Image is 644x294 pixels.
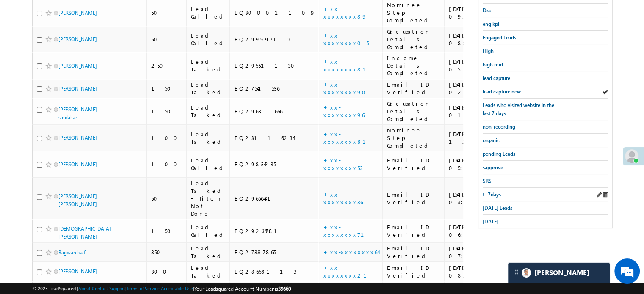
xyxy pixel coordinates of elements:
[234,36,315,43] div: EQ29999710
[387,28,440,51] div: Occupation Details Completed
[483,34,516,41] span: Engaged Leads
[449,81,502,96] div: [DATE] 02:58 PM
[58,249,86,256] a: Bagwan kaif
[323,130,376,145] a: +xx-xxxxxxxx81
[191,81,226,96] div: Lead Talked
[234,268,315,275] div: EQ28658113
[139,4,159,25] div: Minimize live chat window
[191,264,226,279] div: Lead Talked
[234,9,315,16] div: EQ30001109
[483,61,503,68] span: high mid
[513,269,520,275] img: carter-drag
[161,286,193,291] a: Acceptable Use
[483,151,515,157] span: pending Leads
[278,286,291,292] span: 39660
[58,135,97,141] a: [PERSON_NAME]
[151,36,182,43] div: 50
[191,157,226,172] div: Lead Called
[191,245,226,260] div: Lead Talked
[191,104,226,119] div: Lead Talked
[234,227,315,235] div: EQ29234781
[234,160,315,168] div: EQ29834235
[323,157,363,171] a: +xx-xxxxxxxx53
[32,285,291,293] span: © 2025 LeadSquared | | | | |
[151,248,182,256] div: 350
[449,32,502,47] div: [DATE] 08:57 PM
[483,102,554,116] span: Leads who visited website in the last 7 days
[387,245,440,260] div: Email ID Verified
[387,126,440,149] div: Nominee Step Completed
[58,85,97,92] a: [PERSON_NAME]
[323,32,369,47] a: +xx-xxxxxxxx05
[323,81,371,96] a: +xx-xxxxxxxx90
[387,157,440,172] div: Email ID Verified
[151,195,182,202] div: 50
[58,161,97,168] a: [PERSON_NAME]
[151,107,182,115] div: 150
[191,130,226,146] div: Lead Talked
[449,264,502,279] div: [DATE] 08:25 AM
[387,191,440,206] div: Email ID Verified
[78,286,91,291] a: About
[483,124,515,130] span: non-recording
[191,5,226,20] div: Lead Called
[522,268,531,278] img: Carter
[508,262,610,283] div: carter-dragCarter[PERSON_NAME]
[58,63,97,69] a: [PERSON_NAME]
[58,36,97,42] a: [PERSON_NAME]
[127,286,160,291] a: Terms of Service
[151,9,182,16] div: 50
[58,106,97,121] a: [PERSON_NAME] sindakar
[194,286,291,292] span: Your Leadsquared Account Number is
[151,85,182,92] div: 150
[483,75,510,81] span: lead capture
[191,32,226,47] div: Lead Called
[323,5,367,20] a: +xx-xxxxxxxx89
[483,205,512,211] span: [DATE] Leads
[449,191,502,206] div: [DATE] 03:13 PM
[234,107,315,115] div: EQ29631666
[58,10,97,16] a: [PERSON_NAME]
[449,157,502,172] div: [DATE] 05:34 PM
[14,44,36,55] img: d_60004797649_company_0_60004797649
[323,58,376,73] a: +xx-xxxxxxxx81
[92,286,125,291] a: Contact Support
[387,100,440,123] div: Occupation Details Completed
[191,223,226,239] div: Lead Called
[234,62,315,69] div: EQ29551130
[234,85,315,92] div: EQ27541536
[58,268,97,275] a: [PERSON_NAME]
[483,48,494,54] span: High
[151,268,182,275] div: 300
[449,58,502,73] div: [DATE] 05:55 PM
[11,78,155,223] textarea: Type your message and hit 'Enter'
[449,245,502,260] div: [DATE] 07:36 PM
[387,81,440,96] div: Email ID Verified
[483,191,501,198] span: t+7days
[44,44,142,55] div: Chat with us now
[483,164,503,170] span: sapprove
[151,62,182,69] div: 250
[449,5,502,20] div: [DATE] 09:15 PM
[323,264,377,279] a: +xx-xxxxxxxx21
[483,178,492,184] span: SRS
[323,248,378,256] a: +xx-xxxxxxxx64
[323,104,365,118] a: +xx-xxxxxxxx96
[534,269,589,277] span: Carter
[387,264,440,279] div: Email ID Verified
[483,218,498,225] span: [DATE]
[323,223,374,238] a: +xx-xxxxxxxx71
[449,130,502,146] div: [DATE] 12:59 PM
[387,54,440,77] div: Income Details Completed
[234,195,315,202] div: EQ29656431
[449,104,502,119] div: [DATE] 01:24 PM
[234,248,315,256] div: EQ27387865
[323,191,363,206] a: +xx-xxxxxxxx36
[449,223,502,239] div: [DATE] 06:22 AM
[151,134,182,142] div: 100
[58,225,111,240] a: [DEMOGRAPHIC_DATA][PERSON_NAME]
[234,134,315,142] div: EQ23116234
[483,137,500,143] span: organic
[151,227,182,235] div: 150
[191,58,226,73] div: Lead Talked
